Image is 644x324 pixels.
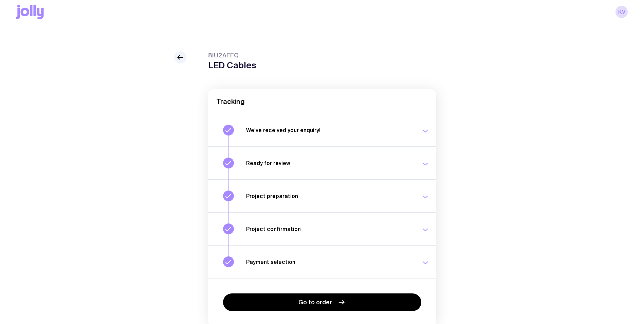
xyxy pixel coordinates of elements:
[216,97,428,106] h2: Tracking
[208,212,436,245] button: Project confirmation
[246,226,413,232] h3: Project confirmation
[615,6,628,18] a: KV
[208,146,436,179] button: Ready for review
[208,245,436,278] button: Payment selection
[208,179,436,212] button: Project preparation
[223,293,421,311] a: Go to order
[208,51,256,59] span: 8IU2AFFQ
[246,160,413,166] h3: Ready for review
[208,114,436,146] button: We’ve received your enquiry!
[208,60,256,70] h1: LED Cables
[246,127,413,133] h3: We’ve received your enquiry!
[246,193,413,199] h3: Project preparation
[298,298,332,306] span: Go to order
[246,258,413,265] h3: Payment selection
